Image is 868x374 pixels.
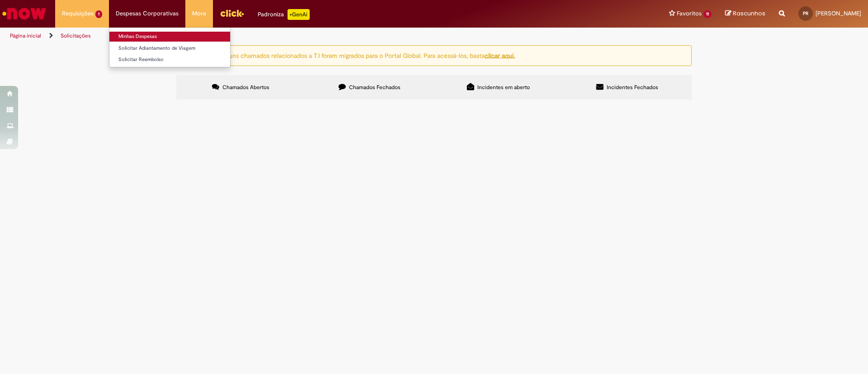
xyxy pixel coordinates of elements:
[95,10,102,18] span: 1
[677,9,702,18] span: Favoritos
[816,9,861,17] span: [PERSON_NAME]
[733,9,765,18] span: Rascunhos
[7,28,572,44] ul: Trilhas de página
[607,84,658,91] span: Incidentes Fechados
[116,9,179,18] span: Despesas Corporativas
[288,9,310,20] p: +GenAi
[349,84,401,91] span: Chamados Fechados
[10,32,41,39] a: Página inicial
[485,51,515,59] a: clicar aqui.
[109,32,230,42] a: Minhas Despesas
[803,10,808,16] span: PR
[1,5,47,23] img: ServiceNow
[703,10,712,18] span: 11
[61,32,91,39] a: Solicitações
[725,9,765,18] a: Rascunhos
[477,84,530,91] span: Incidentes em aberto
[192,9,206,18] span: More
[194,51,515,59] ng-bind-html: Atenção: alguns chamados relacionados a T.I foram migrados para o Portal Global. Para acessá-los,...
[258,9,310,20] div: Padroniza
[109,43,230,53] a: Solicitar Adiantamento de Viagem
[222,84,269,91] span: Chamados Abertos
[220,6,244,20] img: click_logo_yellow_360x200.png
[109,55,230,65] a: Solicitar Reembolso
[62,9,94,18] span: Requisições
[109,27,231,67] ul: Despesas Corporativas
